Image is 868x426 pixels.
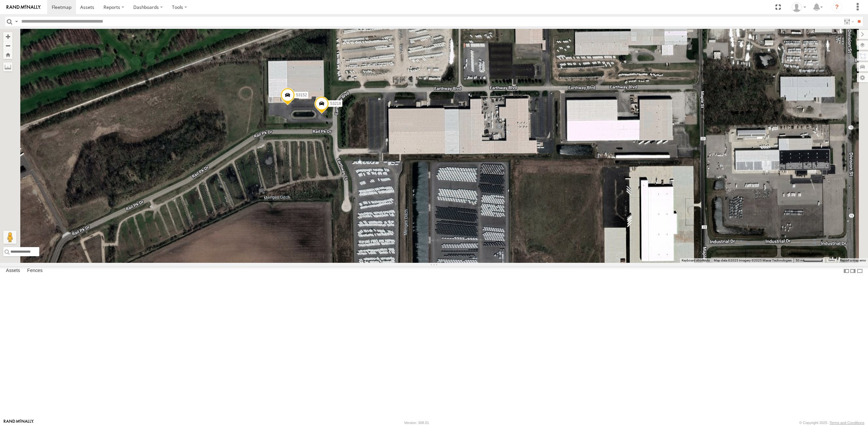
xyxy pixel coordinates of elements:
div: Version: 308.01 [404,421,429,425]
button: Zoom out [3,41,12,50]
button: Drag Pegman onto the map to open Street View [3,231,16,244]
span: 50 m [796,259,803,262]
div: Miky Transport [789,2,808,12]
label: Search Filter Options [841,17,855,26]
div: © Copyright 2025 - [799,421,864,425]
label: Measure [3,62,12,71]
a: Terms (opens in new tab) [828,259,835,262]
a: Visit our Website [4,419,34,426]
button: Keyboard shortcuts [682,258,710,263]
i: ? [832,2,842,12]
button: Map Scale: 50 m per 56 pixels [794,258,825,263]
label: Assets [3,266,23,276]
label: Map Settings [857,73,868,82]
label: Dock Summary Table to the Left [843,266,850,276]
button: Zoom Home [3,50,12,59]
span: 53218 [330,101,341,106]
label: Hide Summary Table [857,266,863,276]
img: rand-logo.svg [7,5,41,10]
a: Terms and Conditions [830,421,864,425]
label: Fences [24,266,46,276]
label: Dock Summary Table to the Right [850,266,856,276]
label: Search Query [14,17,19,26]
a: Report a map error [840,259,866,262]
span: 53152 [296,93,307,97]
span: Map data ©2025 Imagery ©2025 Maxar Technologies [714,259,792,262]
button: Zoom in [3,32,12,41]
